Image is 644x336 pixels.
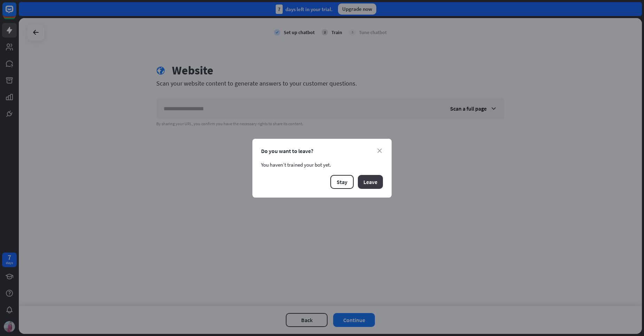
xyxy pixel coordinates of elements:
div: Do you want to leave? [261,147,383,154]
button: Leave [358,175,383,189]
div: You haven’t trained your bot yet. [261,161,383,168]
i: close [377,149,382,153]
button: Open LiveChat chat widget [6,3,26,24]
button: Stay [330,175,354,189]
